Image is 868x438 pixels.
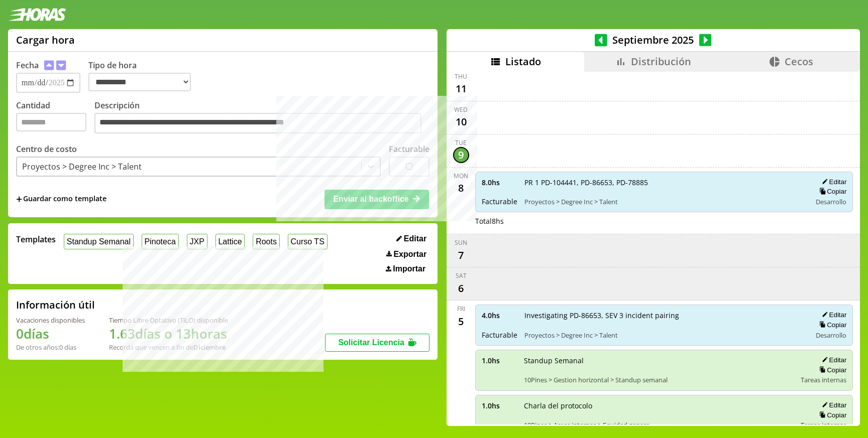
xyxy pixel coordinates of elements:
span: Solicitar Licencia [338,338,404,347]
span: Tareas internas [801,375,846,384]
div: 7 [453,247,469,263]
select: Tipo de hora [88,73,191,91]
span: Listado [505,55,541,68]
span: + [16,194,22,205]
button: Copiar [816,411,846,419]
div: Sun [455,238,467,247]
h1: 1.63 días o 13 horas [109,325,228,343]
h1: 0 días [16,325,85,343]
div: Total 8 hs [475,216,853,226]
div: Thu [455,72,467,81]
span: PR 1 PD-104441, PD-86653, PD-78885 [524,178,805,187]
button: Solicitar Licencia [325,334,429,352]
span: Importar [393,264,425,273]
div: Sat [456,271,467,280]
span: Facturable [482,330,517,340]
div: 5 [453,313,469,329]
label: Facturable [389,143,429,155]
div: 10 [453,114,469,130]
h1: Cargar hora [16,33,75,47]
button: Lattice [215,234,245,249]
button: Curso TS [288,234,328,249]
button: Editar [819,311,846,319]
div: Tiempo Libre Optativo (TiLO) disponible [109,316,228,325]
span: 8.0 hs [482,178,517,187]
div: 11 [453,81,469,97]
button: JXP [187,234,207,249]
span: 1.0 hs [482,356,517,365]
span: Cecos [785,55,813,68]
div: Vacaciones disponibles [16,316,85,325]
span: Proyectos > Degree Inc > Talent [524,197,805,206]
button: Editar [819,356,846,364]
span: Exportar [393,250,426,259]
span: Standup Semanal [524,356,794,365]
button: Copiar [816,321,846,329]
span: 4.0 hs [482,311,517,320]
div: Recordá que vencen a fin de [109,343,228,352]
button: Editar [819,401,846,409]
div: 8 [453,180,469,196]
div: scrollable content [447,72,860,424]
div: 6 [453,280,469,296]
div: Fri [457,305,465,313]
input: Cantidad [16,113,86,131]
span: Charla del protocolo [524,401,794,410]
div: De otros años: 0 días [16,343,85,352]
img: logotipo [8,8,66,21]
textarea: Descripción [94,113,421,134]
button: Exportar [383,249,429,259]
span: Proyectos > Degree Inc > Talent [524,331,805,340]
span: Investigating PD-86653, SEV 3 incident pairing [524,311,805,320]
span: Enviar al backoffice [333,195,408,203]
div: Proyectos > Degree Inc > Talent [22,161,142,172]
div: Tue [455,138,467,147]
b: Diciembre [193,343,226,352]
label: Cantidad [16,100,94,136]
div: 9 [453,147,469,163]
span: Desarrollo [816,331,846,340]
span: Septiembre 2025 [607,33,699,47]
button: Standup Semanal [64,234,134,249]
span: 1.0 hs [482,401,517,410]
button: Enviar al backoffice [324,190,429,209]
h2: Información útil [16,298,95,312]
span: Tareas internas [801,420,846,429]
label: Fecha [16,60,39,71]
button: Copiar [816,187,846,196]
button: Pinoteca [142,234,179,249]
span: Facturable [482,197,517,206]
label: Centro de costo [16,143,77,155]
label: Tipo de hora [88,60,199,93]
button: Roots [253,234,279,249]
span: +Guardar como template [16,194,106,205]
span: 10Pines > Gestion horizontal > Standup semanal [524,375,794,384]
span: 10Pines > Areas internas > Equidad genero [524,420,794,429]
div: Wed [454,105,468,114]
span: Desarrollo [816,197,846,206]
span: Editar [404,234,426,243]
button: Editar [393,234,429,244]
button: Editar [819,178,846,186]
button: Copiar [816,366,846,374]
span: Templates [16,234,56,245]
div: Mon [454,172,468,180]
label: Descripción [94,100,429,136]
span: Distribución [631,55,691,68]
